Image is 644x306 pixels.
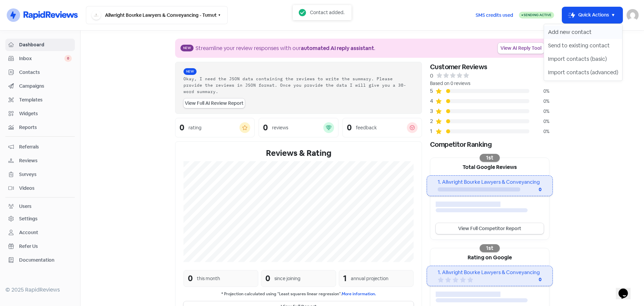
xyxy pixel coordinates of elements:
[5,94,75,106] a: Templates
[274,275,301,282] div: since joining
[5,121,75,134] a: Reports
[5,213,75,225] a: Settings
[5,80,75,92] a: Campaigns
[183,291,414,297] small: * Projection calculated using "Least squares linear regression".
[5,52,75,65] a: Inbox 0
[179,124,184,132] div: 0
[64,55,72,62] span: 0
[342,291,376,297] a: More information.
[430,117,435,125] div: 2
[19,143,72,150] span: Referrals
[5,107,75,120] a: Widgets
[524,13,551,17] span: Sending Active
[5,182,75,194] a: Videos
[19,83,72,90] span: Campaigns
[19,171,72,178] span: Surveys
[529,98,549,105] div: 0%
[5,141,75,153] a: Referrals
[19,124,72,131] span: Reports
[356,124,377,131] div: feedback
[19,157,72,164] span: Reviews
[19,229,38,236] div: Account
[5,39,75,51] a: Dashboard
[183,98,245,108] a: View Full AI Review Report
[430,62,549,72] div: Customer Reviews
[529,118,549,125] div: 0%
[272,124,288,131] div: reviews
[438,178,541,186] div: 1. Allwright Bourke Lawyers & Conveyancing
[562,7,623,23] button: Quick Actions
[19,243,72,250] span: Refer Us
[5,240,75,253] a: Refer Us
[5,66,75,79] a: Contacts
[86,6,228,24] button: Allwright Bourke Lawyers & Conveyancing - Tumut
[430,87,435,95] div: 5
[476,12,513,19] span: SMS credits used
[5,168,75,181] a: Surveys
[259,118,338,137] a: 0reviews
[430,72,433,80] div: 0
[197,275,220,282] div: this month
[529,108,549,115] div: 0%
[183,147,414,159] div: Reviews & Rating
[180,45,194,51] span: New
[19,41,72,48] span: Dashboard
[5,226,75,239] a: Account
[519,11,554,19] a: Sending Active
[544,39,622,52] button: Send to existing contact
[265,272,270,285] div: 0
[19,69,72,76] span: Contacts
[263,124,268,132] div: 0
[343,272,347,285] div: 1
[19,257,72,264] span: Documentation
[430,248,549,266] div: Rating on Google
[19,203,32,210] div: Users
[175,118,255,137] a: 0rating
[520,186,542,193] div: 0
[480,244,500,252] div: 1st
[430,107,435,115] div: 3
[544,26,622,39] button: Add new contact
[5,254,75,266] a: Documentation
[430,80,549,87] div: Based on 0 reviews
[342,118,422,137] a: 0feedback
[438,269,541,276] div: 1. Allwright Bourke Lawyers & Conveyancing
[529,128,549,135] div: 0%
[529,88,549,95] div: 0%
[544,52,622,66] button: Import contacts (basic)
[5,155,75,167] a: Reviews
[310,9,344,16] div: Contact added.
[351,275,388,282] div: annual projection
[480,154,500,162] div: 1st
[19,185,72,192] span: Videos
[189,124,202,131] div: rating
[5,286,75,294] div: © 2025 RapidReviews
[301,45,374,52] b: automated AI reply assistant
[430,97,435,105] div: 4
[188,272,193,285] div: 0
[19,215,38,222] div: Settings
[430,158,549,175] div: Total Google Reviews
[19,96,72,103] span: Templates
[544,66,622,79] button: Import contacts (advanced)
[19,55,64,62] span: Inbox
[627,9,639,21] img: User
[616,279,637,299] iframe: chat widget
[515,276,542,283] div: 0
[183,76,414,94] div: Okay, I need the JSON data containing the reviews to write the summary. Please provide the review...
[436,223,544,234] a: View Full Competitor Report
[5,200,75,213] a: Users
[430,127,435,135] div: 1
[183,68,197,75] span: New
[498,43,544,54] a: View AI Reply Tool
[19,110,72,117] span: Widgets
[196,44,375,52] div: Streamline your review responses with our .
[430,139,549,149] div: Competitor Ranking
[470,11,519,18] a: SMS credits used
[347,124,352,132] div: 0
